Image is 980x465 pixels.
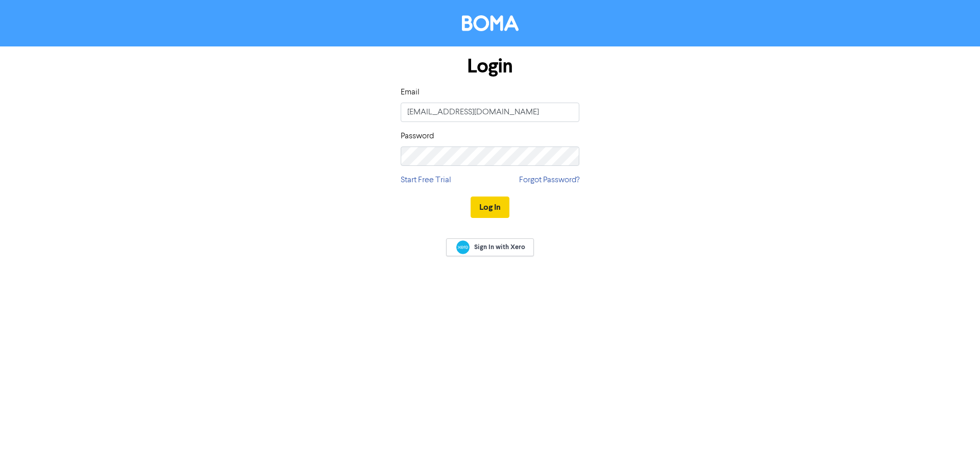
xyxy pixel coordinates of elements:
[474,242,525,252] span: Sign In with Xero
[401,55,579,78] h1: Login
[401,86,420,99] label: Email
[401,130,434,142] label: Password
[929,416,980,465] iframe: Chat Widget
[456,240,470,254] img: Xero logo
[401,174,451,186] a: Start Free Trial
[519,174,579,186] a: Forgot Password?
[462,15,519,31] img: BOMA Logo
[446,238,534,256] a: Sign In with Xero
[471,197,509,218] button: Log In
